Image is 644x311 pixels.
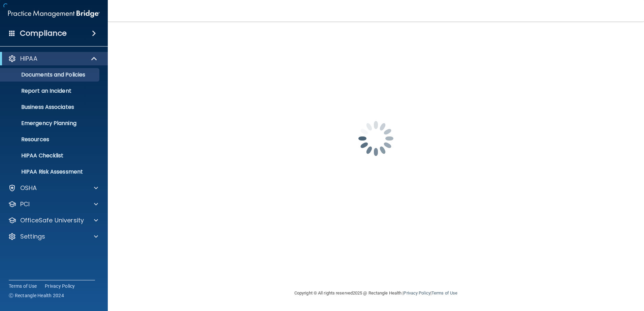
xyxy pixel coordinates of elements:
[20,29,67,38] h4: Compliance
[253,282,499,304] div: Copyright © All rights reserved 2025 @ Rectangle Health | |
[431,290,457,296] a: Terms of Use
[4,152,96,159] p: HIPAA Checklist
[8,216,98,224] a: OfficeSafe University
[4,71,96,78] p: Documents and Policies
[20,216,84,224] p: OfficeSafe University
[8,55,98,63] a: HIPAA
[4,88,96,94] p: Report an Incident
[4,136,96,143] p: Resources
[8,7,100,21] img: PMB logo
[4,168,96,175] p: HIPAA Risk Assessment
[20,184,37,192] p: OSHA
[342,105,410,172] img: spinner.e123f6fc.gif
[9,283,37,289] a: Terms of Use
[20,200,30,208] p: PCI
[8,184,98,192] a: OSHA
[4,120,96,127] p: Emergency Planning
[404,290,430,296] a: Privacy Policy
[8,232,98,241] a: Settings
[9,292,64,299] span: Ⓒ Rectangle Health 2024
[8,200,98,208] a: PCI
[45,283,75,289] a: Privacy Policy
[20,232,45,241] p: Settings
[4,104,96,111] p: Business Associates
[20,55,37,63] p: HIPAA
